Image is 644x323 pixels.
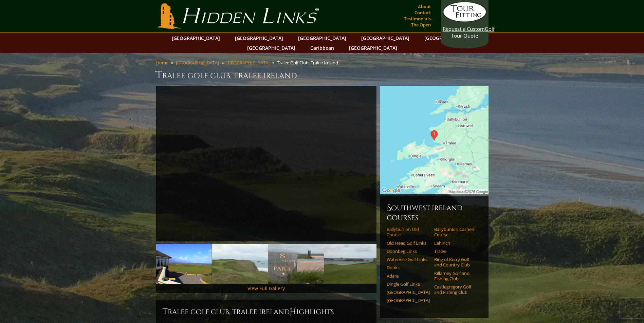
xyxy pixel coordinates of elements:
[168,33,223,43] a: [GEOGRAPHIC_DATA]
[176,60,219,66] a: [GEOGRAPHIC_DATA]
[434,249,477,254] a: Tralee
[434,240,477,246] a: Lahinch
[421,33,476,43] a: [GEOGRAPHIC_DATA]
[290,306,296,317] span: H
[387,289,430,295] a: [GEOGRAPHIC_DATA]
[387,257,430,262] a: Waterville Golf Links
[244,43,299,53] a: [GEOGRAPHIC_DATA]
[387,273,430,279] a: Adare
[387,265,430,270] a: Dooks
[358,33,413,43] a: [GEOGRAPHIC_DATA]
[346,43,401,53] a: [GEOGRAPHIC_DATA]
[232,33,287,43] a: [GEOGRAPHIC_DATA]
[226,60,270,66] a: [GEOGRAPHIC_DATA]
[295,33,350,43] a: [GEOGRAPHIC_DATA]
[307,43,337,53] a: Caribbean
[277,60,341,66] li: Tralee Golf Club, Tralee Ireland
[387,227,430,238] a: Ballybunion Old Course
[380,86,489,194] img: Google Map of Tralee Golf Club, Kerry, Ireland
[163,306,370,317] h2: Tralee Golf Club, Tralee Ireland ighlights
[402,14,433,23] a: Testimonials
[443,2,487,39] a: Request a CustomGolf Tour Quote
[434,271,477,282] a: Killarney Golf and Fishing Club
[156,60,168,66] a: Home
[247,285,285,292] a: View Full Gallery
[387,202,482,222] h6: Southwest Ireland Courses
[434,284,477,295] a: Castlegregory Golf and Fishing Club
[387,240,430,246] a: Old Head Golf Links
[413,8,433,17] a: Contact
[409,20,433,29] a: The Open
[387,298,430,303] a: [GEOGRAPHIC_DATA]
[416,2,433,11] a: About
[434,227,477,238] a: Ballybunion Cashen Course
[387,281,430,287] a: Dingle Golf Links
[434,257,477,268] a: Ring of Kerry Golf and Country Club
[443,25,485,32] span: Request a Custom
[156,68,489,82] h1: Tralee Golf Club, Tralee Ireland
[387,249,430,254] a: Doonbeg Links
